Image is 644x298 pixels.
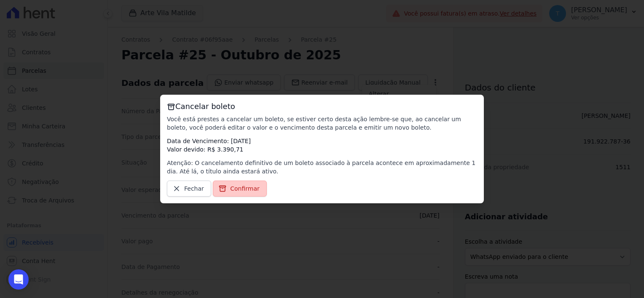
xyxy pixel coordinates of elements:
[167,115,477,132] p: Você está prestes a cancelar um boleto, se estiver certo desta ação lembre-se que, ao cancelar um...
[167,159,477,176] p: Atenção: O cancelamento definitivo de um boleto associado à parcela acontece em aproximadamente 1...
[167,181,211,197] a: Fechar
[167,101,477,112] h3: Cancelar boleto
[8,269,29,290] div: Open Intercom Messenger
[230,184,260,193] span: Confirmar
[213,181,267,197] a: Confirmar
[184,184,204,193] span: Fechar
[167,137,477,154] p: Data de Vencimento: [DATE] Valor devido: R$ 3.390,71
